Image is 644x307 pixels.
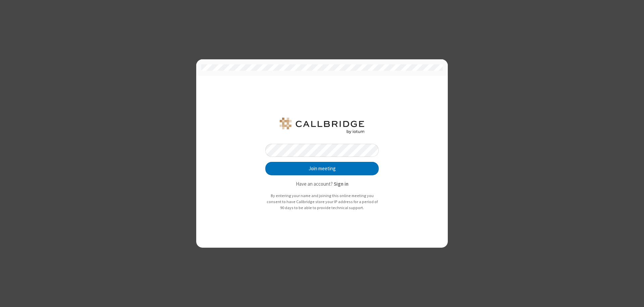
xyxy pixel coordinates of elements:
img: QA Selenium DO NOT DELETE OR CHANGE [278,118,366,134]
button: Join meeting [265,162,379,175]
button: Sign in [334,180,348,188]
p: By entering your name and joining this online meeting you consent to have Callbridge store your I... [265,193,379,210]
p: Have an account? [265,180,379,188]
strong: Sign in [334,181,348,187]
